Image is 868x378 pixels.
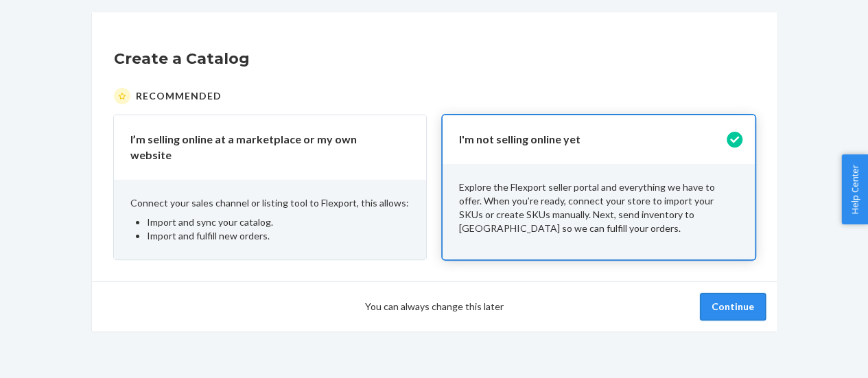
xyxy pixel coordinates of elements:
p: Explore the Flexport seller portal and everything we have to offer. When you’re ready, connect yo... [459,180,738,235]
span: Import and sync your catalog. [147,216,273,228]
span: Recommended [136,89,222,103]
p: Connect your sales channel or listing tool to Flexport, this allows: [130,196,410,210]
span: Import and fulfill new orders. [147,230,270,241]
button: Help Center [841,154,868,224]
button: Continue [700,293,766,320]
h1: Create a Catalog [114,48,755,70]
button: I’m selling online at a marketplace or my own websiteConnect your sales channel or listing tool t... [114,115,426,259]
p: I'm not selling online yet [459,132,722,147]
p: I’m selling online at a marketplace or my own website [130,132,393,163]
button: I'm not selling online yetExplore the Flexport seller portal and everything we have to offer. Whe... [443,115,755,259]
span: You can always change this later [365,300,504,314]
